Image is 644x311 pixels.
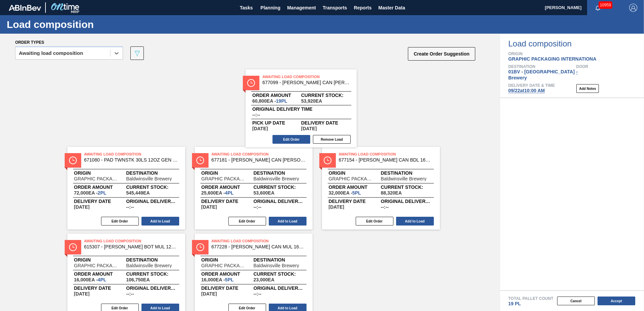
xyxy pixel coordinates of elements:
span: 09/22 at 10:00 AM [508,88,545,93]
span: Master Data [378,4,405,12]
span: 10959 [599,1,612,9]
button: Add Notes [576,84,599,93]
span: Order types [15,40,44,45]
button: Accept [598,297,635,305]
span: Load composition [508,40,644,48]
button: Create Order Suggestion [408,47,475,61]
img: TNhmsLtSVTkK8tSr43FrP2fwEKptu5GPRR3wAAAABJRU5ErkJggg== [9,5,41,11]
span: Transports [323,4,347,12]
span: Origin [508,52,644,56]
span: GRAPHIC PACKAGING INTERNATIONA [508,56,597,62]
button: Cancel [557,297,595,305]
span: Management [287,4,316,12]
span: Reports [354,4,372,12]
span: Delivery Date & Time [508,83,555,88]
button: Notifications [587,3,609,12]
span: Destination [508,65,576,69]
div: Awaiting load composition [19,51,83,56]
span: 01BV - [GEOGRAPHIC_DATA] Brewery [508,69,575,80]
span: Planning [260,4,280,12]
h1: Load composition [7,21,126,28]
img: Logout [629,4,637,12]
span: Tasks [239,4,254,12]
span: - [576,69,578,74]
